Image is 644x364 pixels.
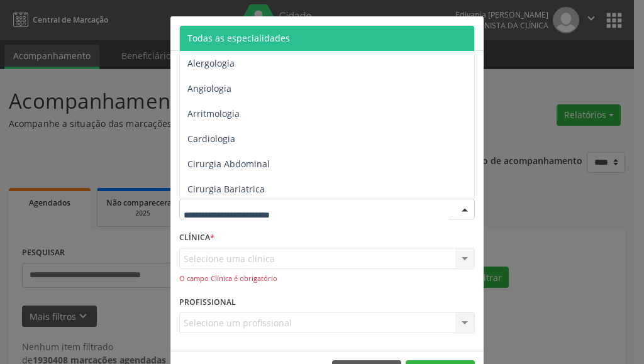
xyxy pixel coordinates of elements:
[179,228,214,248] label: CLÍNICA
[179,273,475,284] div: O campo Clínica é obrigatório
[179,292,236,312] label: PROFISSIONAL
[187,57,235,69] span: Alergologia
[458,16,484,47] button: Close
[187,158,270,170] span: Cirurgia Abdominal
[187,133,235,145] span: Cardiologia
[187,108,240,119] span: Arritmologia
[187,32,290,44] span: Todas as especialidades
[179,25,323,41] h5: Relatório de agendamentos
[187,82,231,94] span: Angiologia
[187,183,265,195] span: Cirurgia Bariatrica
